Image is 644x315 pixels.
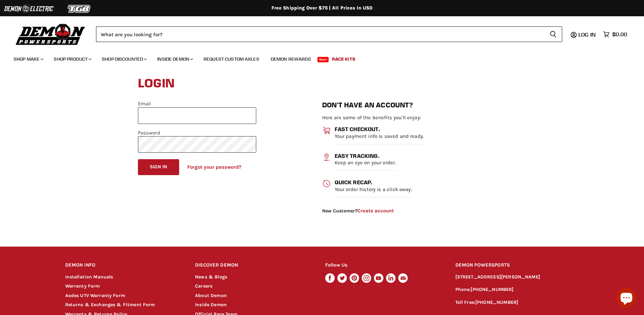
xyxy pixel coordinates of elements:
a: $0.00 [600,29,630,39]
img: acc-icon3_27x26.png [322,179,331,188]
a: Demon Rewards [266,52,316,66]
p: [STREET_ADDRESS][PERSON_NAME] [455,273,579,281]
h3: Quick recap. [335,179,412,185]
span: Log in [578,31,596,38]
form: Product [96,26,562,42]
span: New Customer? [322,208,506,214]
h3: Fast checkout. [335,126,424,132]
a: Create account [357,208,394,214]
a: Shop Product [49,52,95,66]
a: News & Blogs [195,274,227,280]
p: Phone: [455,286,579,294]
h2: DISCOVER DEMON [195,257,312,273]
h2: DEMON POWERSPORTS [455,257,579,273]
a: Log in [575,31,600,38]
img: Demon Powersports [14,22,88,46]
ul: Main menu [8,49,625,66]
div: Here are some of the benefits you’ll enjoy: [322,115,506,214]
button: Search [544,26,562,42]
a: Installation Manuals [65,274,113,280]
a: Warranty Form [65,283,100,289]
a: Shop Make [8,52,47,66]
inbox-online-store-chat: Shopify online store chat [614,288,639,310]
p: Keep an eye on your order. [335,160,396,171]
a: About Demon [195,293,227,298]
a: [PHONE_NUMBER] [471,287,514,292]
button: Sign in [138,159,179,175]
p: Your payment info is saved and ready. [335,133,424,144]
a: Forgot your password? [187,164,241,170]
h3: Easy tracking. [335,153,396,159]
img: TGB Logo 2 [54,2,105,15]
img: Demon Electric Logo 2 [3,2,54,15]
h1: Login [138,73,506,94]
a: [PHONE_NUMBER] [475,299,518,305]
span: New! [317,57,329,62]
h2: Don't have an account? [322,101,506,109]
a: Careers [195,283,212,289]
h2: Follow Us [325,257,443,273]
h2: DEMON INFO [65,257,183,273]
a: Returns & Exchanges & Fitment Form [65,302,155,308]
img: acc-icon2_27x26.png [322,153,331,162]
a: Inside Demon [152,52,197,66]
a: Request Custom Axles [198,52,264,66]
a: Shop Discounted [97,52,151,66]
img: acc-icon1_27x26.png [322,126,331,135]
a: Aodes UTV Warranty Form [65,293,125,298]
div: Free Shipping Over $75 | All Prices In USD [52,5,593,11]
p: Toll Free: [455,299,579,307]
a: Inside Demon [195,302,227,308]
p: Your order history is a click away. [335,187,412,197]
a: Race Kits [327,52,360,66]
span: $0.00 [612,31,627,38]
input: Search [96,26,544,42]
